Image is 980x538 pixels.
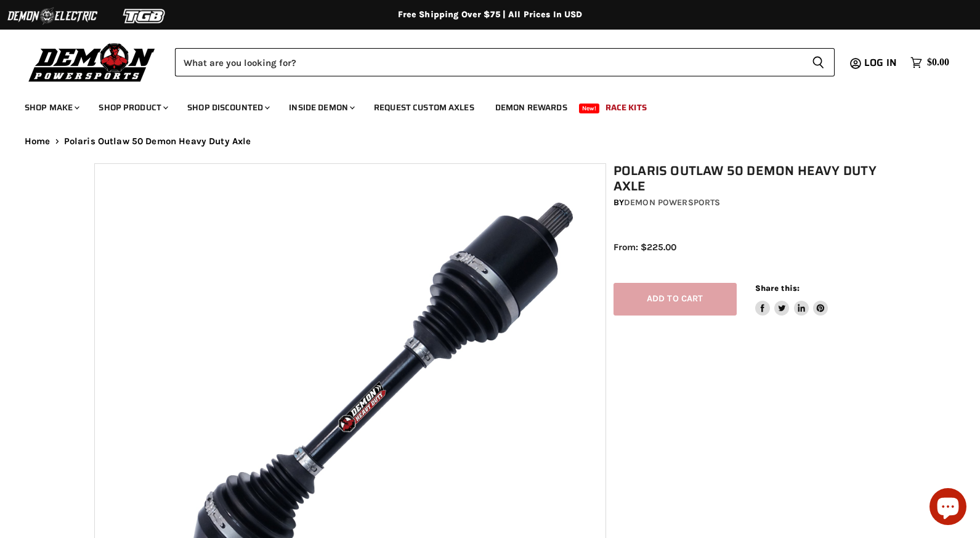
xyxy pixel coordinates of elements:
aside: Share this: [755,283,828,316]
span: $0.00 [927,57,949,68]
div: by [614,196,893,210]
span: New! [579,104,600,113]
a: Demon Powersports [624,197,720,208]
input: Search [175,48,802,76]
inbox-online-store-chat: Shopify online store chat [926,488,970,528]
a: Race Kits [596,95,656,120]
span: From: $225.00 [614,242,676,253]
span: Polaris Outlaw 50 Demon Heavy Duty Axle [64,136,251,147]
a: Shop Product [89,95,176,120]
form: Product [175,48,835,76]
a: Shop Discounted [178,95,277,120]
a: Request Custom Axles [365,95,484,120]
ul: Main menu [15,90,946,120]
a: Home [25,136,51,147]
img: Demon Electric Logo 2 [6,4,99,28]
h1: Polaris Outlaw 50 Demon Heavy Duty Axle [614,163,893,194]
a: Log in [859,57,904,68]
a: Shop Make [15,95,87,120]
a: $0.00 [904,54,955,71]
a: Inside Demon [280,95,362,120]
a: Demon Rewards [486,95,577,120]
img: Demon Powersports [25,40,160,84]
img: TGB Logo 2 [99,4,191,28]
span: Log in [864,55,897,70]
span: Share this: [755,283,800,293]
button: Search [802,48,835,76]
